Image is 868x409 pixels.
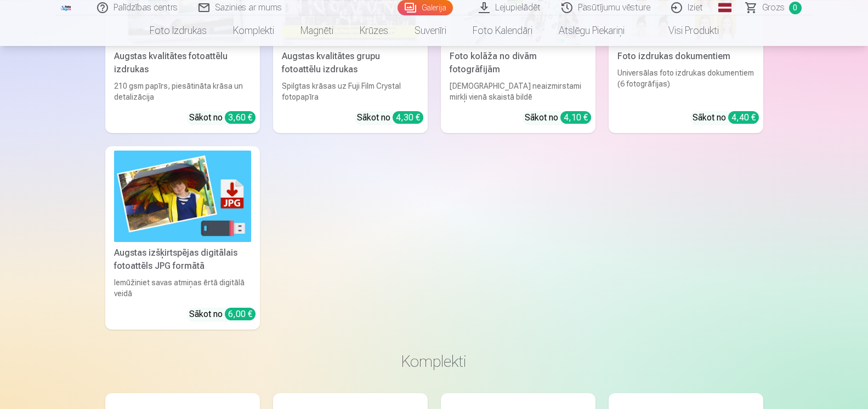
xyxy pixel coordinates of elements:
div: [DEMOGRAPHIC_DATA] neaizmirstami mirkļi vienā skaistā bildē [445,80,591,102]
img: /fa1 [60,4,72,11]
div: Sākot no [357,111,423,124]
a: Augstas izšķirtspējas digitālais fotoattēls JPG formātāAugstas izšķirtspējas digitālais fotoattēl... [105,146,260,330]
div: Sākot no [189,111,256,124]
div: Spilgtas krāsas uz Fuji Film Crystal fotopapīra [277,80,423,102]
a: Krūzes [347,15,401,46]
div: 6,00 € [225,308,256,320]
span: Grozs [762,1,785,14]
a: Foto kalendāri [459,15,546,46]
div: 210 gsm papīrs, piesātināta krāsa un detalizācija [110,80,256,102]
h3: Komplekti [114,352,754,371]
span: 0 [789,2,802,14]
div: Augstas kvalitātes fotoattēlu izdrukas [110,50,256,76]
div: Foto kolāža no divām fotogrāfijām [445,50,591,76]
a: Visi produkti [638,15,732,46]
a: Atslēgu piekariņi [546,15,638,46]
a: Foto izdrukas [137,15,220,46]
div: Augstas kvalitātes grupu fotoattēlu izdrukas [277,50,423,76]
a: Suvenīri [401,15,459,46]
a: Magnēti [287,15,347,46]
div: Sākot no [525,111,591,124]
img: Augstas izšķirtspējas digitālais fotoattēls JPG formātā [114,151,251,242]
div: 4,10 € [560,111,591,124]
div: Sākot no [693,111,759,124]
div: Augstas izšķirtspējas digitālais fotoattēls JPG formātā [110,246,256,273]
div: Iemūžiniet savas atmiņas ērtā digitālā veidā [110,277,256,299]
div: 4,40 € [728,111,759,124]
div: Foto izdrukas dokumentiem [613,50,759,63]
div: Sākot no [189,308,256,321]
div: 3,60 € [225,111,256,124]
div: 4,30 € [393,111,423,124]
a: Komplekti [220,15,287,46]
div: Universālas foto izdrukas dokumentiem (6 fotogrāfijas) [613,67,759,102]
